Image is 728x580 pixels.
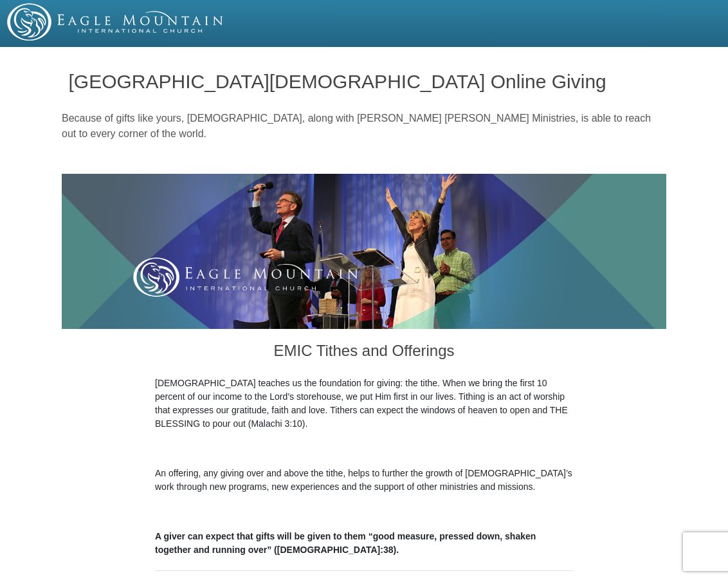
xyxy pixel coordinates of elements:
[155,329,573,377] h3: EMIC Tithes and Offerings
[155,377,573,431] p: [DEMOGRAPHIC_DATA] teaches us the foundation for giving: the tithe. When we bring the first 10 pe...
[62,111,666,142] p: Because of gifts like yours, [DEMOGRAPHIC_DATA], along with [PERSON_NAME] [PERSON_NAME] Ministrie...
[155,467,573,494] p: An offering, any giving over and above the tithe, helps to further the growth of [DEMOGRAPHIC_DAT...
[7,3,224,41] img: EMIC
[69,71,660,92] h1: [GEOGRAPHIC_DATA][DEMOGRAPHIC_DATA] Online Giving
[155,531,536,555] b: A giver can expect that gifts will be given to them “good measure, pressed down, shaken together ...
